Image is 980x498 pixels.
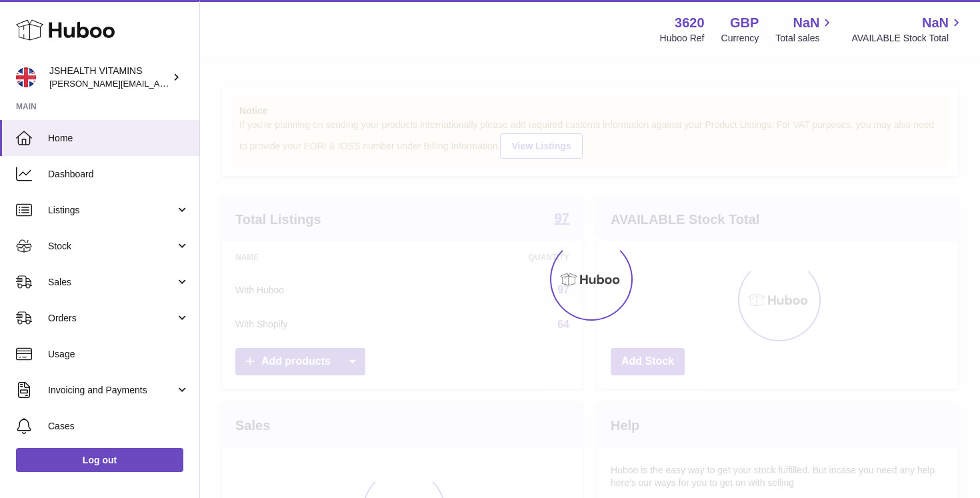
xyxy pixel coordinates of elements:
div: JSHEALTH VITAMINS [49,65,169,90]
a: NaN AVAILABLE Stock Total [851,14,964,45]
span: Dashboard [48,168,189,181]
span: Stock [48,240,175,253]
span: AVAILABLE Stock Total [851,32,964,45]
span: NaN [793,14,819,32]
span: Usage [48,348,189,361]
strong: 3620 [675,14,705,32]
a: Log out [16,448,183,472]
span: [PERSON_NAME][EMAIL_ADDRESS][DOMAIN_NAME] [49,78,267,89]
span: Listings [48,204,175,217]
strong: GBP [730,14,759,32]
span: Invoicing and Payments [48,384,175,397]
img: francesca@jshealthvitamins.com [16,67,36,87]
span: NaN [922,14,949,32]
div: Huboo Ref [660,32,705,45]
span: Total sales [775,32,835,45]
div: Currency [721,32,759,45]
span: Orders [48,312,175,325]
span: Sales [48,276,175,289]
a: NaN Total sales [775,14,835,45]
span: Home [48,132,189,145]
span: Cases [48,420,189,433]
